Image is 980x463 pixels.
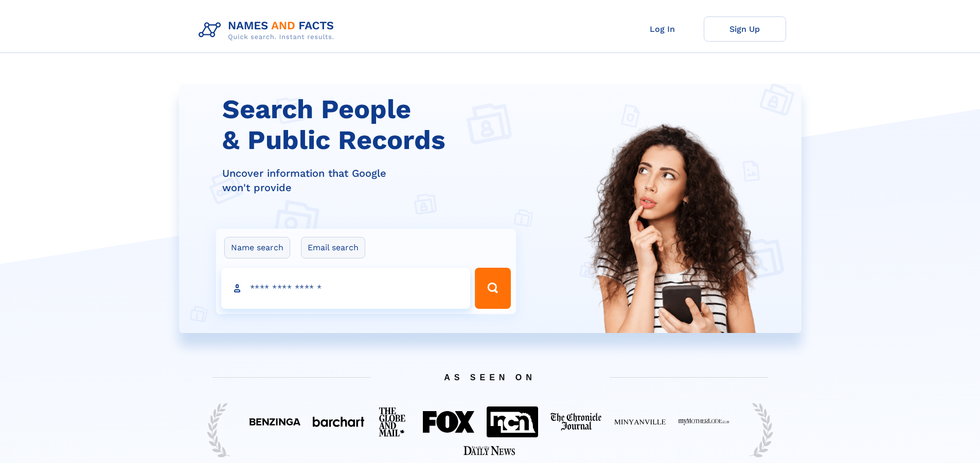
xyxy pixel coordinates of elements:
img: Featured on Starkville Daily News [464,446,515,455]
img: Featured on NCN [487,406,538,437]
h1: Search People & Public Records [222,94,523,156]
label: Email search [301,237,365,258]
label: Name search [224,237,290,258]
img: Featured on Minyanville [614,418,666,425]
img: Featured on The Globe And Mail [377,405,411,439]
a: Log In [621,16,704,42]
img: Featured on BarChart [313,417,364,427]
span: AS SEEN ON [197,360,783,395]
img: Logo Names and Facts [194,16,343,44]
img: Featured on FOX 40 [423,411,474,433]
button: Search Button [475,268,511,309]
img: Featured on The Chronicle Journal [550,413,602,431]
img: Featured on Benzinga [249,418,300,425]
a: Sign Up [704,16,786,42]
input: search input [221,268,470,309]
img: Search People and Public records [578,121,768,384]
div: Uncover information that Google won't provide [222,166,523,195]
img: Featured on My Mother Lode [678,418,729,425]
